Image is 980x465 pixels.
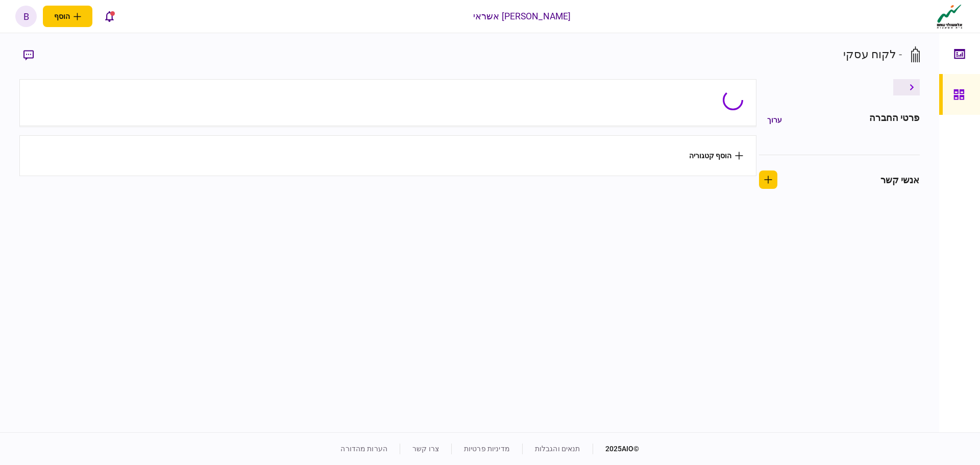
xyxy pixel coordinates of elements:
a: צרו קשר [412,445,439,453]
div: - לקוח עסקי [843,46,902,63]
a: תנאים והגבלות [535,445,580,453]
button: ערוך [759,111,790,129]
div: © 2025 AIO [593,444,640,454]
a: הערות מהדורה [340,445,387,453]
img: client company logo [935,4,965,29]
button: פתח רשימת התראות [99,6,120,27]
div: אנשי קשר [880,173,920,187]
button: הוסף קטגוריה [689,152,743,160]
div: פרטי החברה [869,111,919,129]
button: b [15,6,37,27]
button: פתח תפריט להוספת לקוח [43,6,92,27]
div: [PERSON_NAME] אשראי [473,10,571,23]
a: מדיניות פרטיות [464,445,510,453]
